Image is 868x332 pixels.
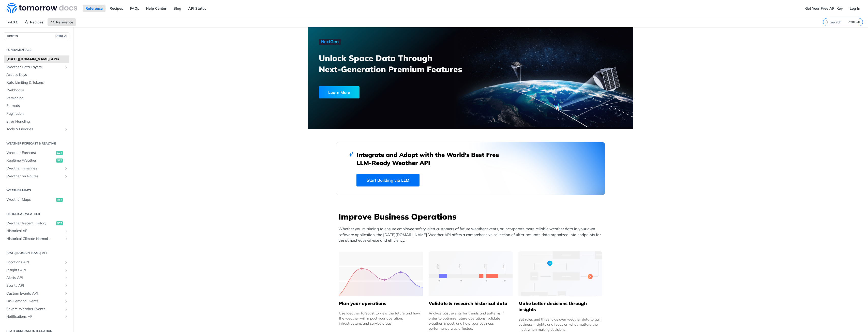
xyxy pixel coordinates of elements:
[518,317,602,332] div: Set rules and thresholds over weather data to gain business insights and focus on what matters th...
[64,260,68,264] button: Show subpages for Locations API
[6,96,68,101] span: Versioning
[4,313,69,321] a: Notifications APIShow subpages for Notifications API
[429,251,513,296] img: 13d7ca0-group-496-2.svg
[6,150,55,155] span: Weather Forecast
[64,229,68,233] button: Show subpages for Historical API
[6,158,55,163] span: Realtime Weather
[319,86,445,98] a: Learn More
[22,18,46,26] a: Recipes
[356,174,420,186] a: Start Building via LLM
[4,63,69,71] a: Weather Data LayersShow subpages for Weather Data Layers
[6,291,63,296] span: Custom Events API
[4,220,69,227] a: Weather Recent Historyget
[6,127,63,132] span: Tools & Libraries
[4,251,69,255] h2: [DATE][DOMAIN_NAME] API
[107,5,126,12] a: Recipes
[56,158,63,163] span: get
[4,188,69,193] h2: Weather Maps
[64,299,68,303] button: Show subpages for On-Demand Events
[6,228,63,234] span: Historical API
[64,174,68,178] button: Show subpages for Weather on Routes
[847,5,863,12] a: Log In
[338,226,605,243] p: Whether you’re aiming to ensure employee safety, alert customers of future weather events, or inc...
[55,34,67,38] span: CTRL-/
[4,32,69,40] button: JUMP TOCTRL-/
[64,127,68,131] button: Show subpages for Tools & Libraries
[4,235,69,243] a: Historical Climate NormalsShow subpages for Historical Climate Normals
[6,260,63,265] span: Locations API
[6,174,63,179] span: Weather on Routes
[825,20,829,24] svg: Search
[4,297,69,305] a: On-Demand EventsShow subpages for On-Demand Events
[6,236,63,241] span: Historical Climate Normals
[30,20,43,24] span: Recipes
[5,18,20,26] span: v4.0.1
[4,125,69,133] a: Tools & LibrariesShow subpages for Tools & Libraries
[64,268,68,272] button: Show subpages for Insights API
[6,103,68,108] span: Formats
[6,197,55,202] span: Weather Maps
[56,221,63,225] span: get
[64,315,68,319] button: Show subpages for Notifications API
[802,5,846,12] a: Get Your Free API Key
[6,166,63,171] span: Weather Timelines
[4,305,69,313] a: Severe Weather EventsShow subpages for Severe Weather Events
[64,284,68,288] button: Show subpages for Events API
[64,65,68,69] button: Show subpages for Weather Data Layers
[64,292,68,296] button: Show subpages for Custom Events API
[56,20,73,24] span: Reference
[6,275,63,280] span: Alerts API
[518,300,602,313] h5: Make better decisions through insights
[143,5,169,12] a: Help Center
[6,72,68,77] span: Access Keys
[6,283,63,288] span: Events API
[4,212,69,216] h2: Historical Weather
[4,94,69,102] a: Versioning
[319,39,341,45] img: NextGen
[6,57,68,62] span: [DATE][DOMAIN_NAME] APIs
[127,5,142,12] a: FAQs
[64,237,68,241] button: Show subpages for Historical Climate Normals
[64,276,68,280] button: Show subpages for Alerts API
[4,79,69,86] a: Rate Limiting & Tokens
[6,221,55,226] span: Weather Recent History
[6,65,63,70] span: Weather Data Layers
[6,299,63,304] span: On-Demand Events
[7,3,77,13] img: Tomorrow.io Weather API Docs
[338,211,605,222] h3: Improve Business Operations
[847,20,861,25] kbd: CTRL-K
[56,198,63,202] span: get
[339,300,423,307] h5: Plan your operations
[4,149,69,157] a: Weather Forecastget
[429,311,513,331] div: Analyze past events for trends and patterns in order to optimize future operations, validate weat...
[4,196,69,204] a: Weather Mapsget
[4,274,69,282] a: Alerts APIShow subpages for Alerts API
[356,151,506,167] h2: Integrate and Adapt with the World’s Best Free LLM-Ready Weather API
[518,251,602,296] img: a22d113-group-496-32x.svg
[4,282,69,290] a: Events APIShow subpages for Events API
[64,166,68,170] button: Show subpages for Weather Timelines
[4,71,69,79] a: Access Keys
[4,118,69,125] a: Error Handling
[319,52,476,75] h3: Unlock Space Data Through Next-Generation Premium Features
[6,314,63,319] span: Notifications API
[6,268,63,273] span: Insights API
[4,172,69,180] a: Weather on RoutesShow subpages for Weather on Routes
[6,80,68,85] span: Rate Limiting & Tokens
[4,165,69,172] a: Weather TimelinesShow subpages for Weather Timelines
[6,111,68,116] span: Pagination
[56,151,63,155] span: get
[4,86,69,94] a: Webhooks
[83,5,106,12] a: Reference
[6,88,68,93] span: Webhooks
[4,290,69,297] a: Custom Events APIShow subpages for Custom Events API
[339,311,423,326] div: Use weather forecast to view the future and how the weather will impact your operation, infrastru...
[4,55,69,63] a: [DATE][DOMAIN_NAME] APIs
[185,5,209,12] a: API Status
[4,110,69,118] a: Pagination
[6,119,68,124] span: Error Handling
[319,86,360,98] div: Learn More
[4,48,69,52] h2: Fundamentals
[4,102,69,110] a: Formats
[48,18,76,26] a: Reference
